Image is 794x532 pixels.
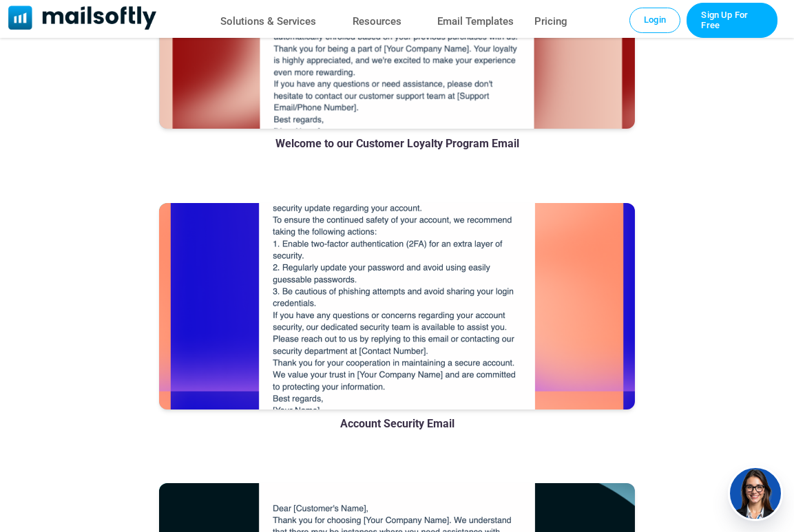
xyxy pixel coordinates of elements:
[275,137,519,150] a: Welcome to our Customer Loyalty Program Email
[340,417,455,430] a: Account Security Email
[534,12,567,32] a: Pricing
[220,12,316,32] a: Solutions & Services
[353,12,401,32] a: Resources
[687,3,777,38] a: Trial
[437,12,514,32] a: Email Templates
[8,6,156,32] a: Mailsoftly
[629,8,680,32] a: Login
